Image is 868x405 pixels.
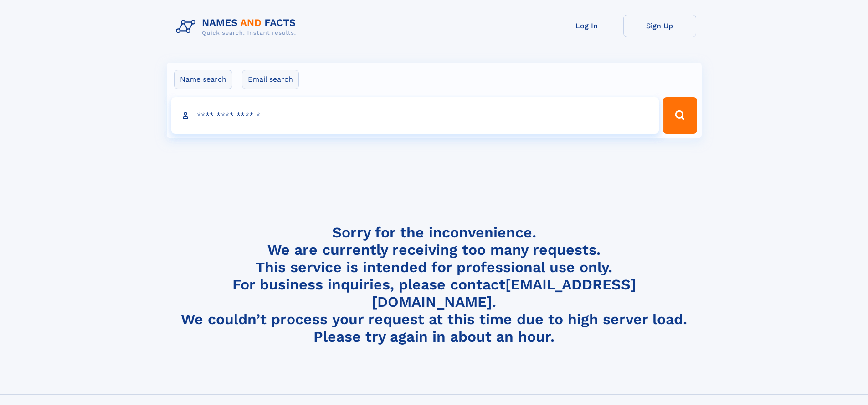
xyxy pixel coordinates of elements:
[663,97,697,134] button: Search Button
[174,70,232,89] label: Name search
[623,15,696,37] a: Sign Up
[372,276,636,310] a: [EMAIL_ADDRESS][DOMAIN_NAME]
[550,15,623,37] a: Log In
[242,70,299,89] label: Email search
[172,224,696,346] h4: Sorry for the inconvenience. We are currently receiving too many requests. This service is intend...
[172,15,303,39] img: Logo Names and Facts
[171,97,659,134] input: search input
